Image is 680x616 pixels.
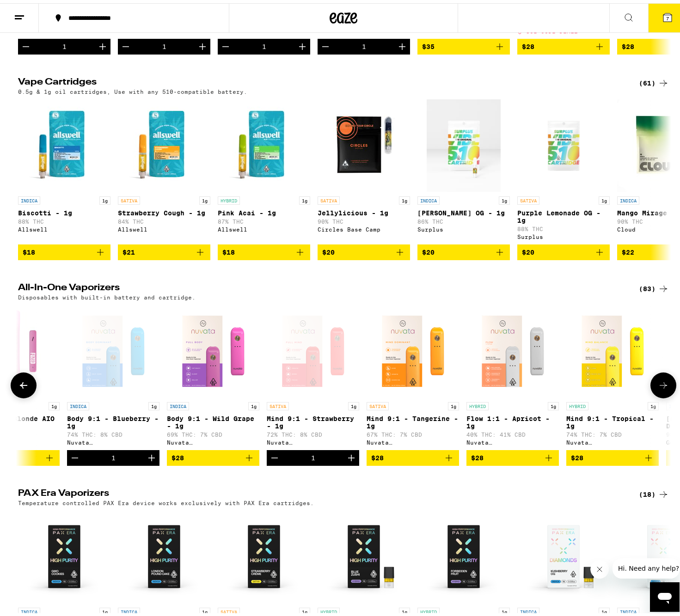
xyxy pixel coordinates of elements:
[466,447,559,463] button: Add to bag
[417,193,440,201] p: INDICA
[417,96,510,241] a: Open page for King Louie OG - 1g from Surplus
[218,241,310,257] button: Add to bag
[318,604,340,613] p: HYBRID
[18,604,40,613] p: INDICA
[18,74,624,85] h2: Vape Cartridges
[318,96,410,241] a: Open page for Jellylicious - 1g from Circles Base Camp
[566,399,588,407] p: HYBRID
[18,223,110,229] div: Allswell
[318,215,410,221] p: 90% THC
[348,399,359,407] p: 1g
[118,223,210,229] div: Allswell
[118,507,210,600] img: PAX - Pax High Purity: London Pound Cake - 1g
[522,245,534,253] span: $20
[639,486,669,497] a: (18)
[18,280,624,291] h2: All-In-One Vaporizers
[18,96,110,241] a: Open page for Biscotti - 1g from Allswell
[417,241,510,257] button: Add to bag
[367,302,459,394] img: Nuvata (CA) - Mind 9:1 - Tangerine - 1g
[471,451,484,458] span: $28
[466,399,489,407] p: HYBRID
[18,291,196,297] p: Disposables with built-in battery and cartridge.
[118,193,140,201] p: SATIVA
[18,85,247,91] p: 0.5g & 1g oil cartridges, Use with any 510-compatible battery.
[167,436,259,442] div: Nuvata ([GEOGRAPHIC_DATA])
[466,302,559,447] a: Open page for Flow 1:1 - Apricot - 1g from Nuvata (CA)
[318,507,410,600] img: PAX - High Purity: Blue Zushi - 1g
[417,223,510,229] div: Surplus
[95,36,110,51] button: Increment
[639,280,669,291] a: (83)
[527,96,601,189] img: Surplus - Purple Lemonade OG - 1g
[18,206,110,213] p: Biscotti - 1g
[267,436,359,442] div: Nuvata ([GEOGRAPHIC_DATA])
[195,36,210,51] button: Increment
[448,399,459,407] p: 1g
[222,245,235,253] span: $18
[648,399,659,407] p: 1g
[218,604,240,613] p: SATIVA
[118,206,210,213] p: Strawberry Cough - 1g
[218,96,310,241] a: Open page for Pink Acai - 1g from Allswell
[367,428,459,434] p: 67% THC: 7% CBD
[67,428,159,434] p: 74% THC: 8% CBD
[622,40,634,47] span: $28
[167,412,259,427] p: Body 9:1 - Wild Grape - 1g
[367,447,459,463] button: Add to bag
[18,96,110,189] img: Allswell - Biscotti - 1g
[517,604,539,613] p: INDICA
[566,412,659,427] p: Mind 9:1 - Tropical - 1g
[67,436,159,442] div: Nuvata ([GEOGRAPHIC_DATA])
[417,36,510,51] button: Add to bag
[118,604,140,613] p: INDICA
[522,40,534,47] span: $28
[617,193,639,201] p: INDICA
[218,36,233,51] button: Decrement
[343,447,359,463] button: Increment
[666,12,669,18] span: 7
[590,557,609,575] iframe: Close message
[294,36,310,51] button: Increment
[318,96,410,189] img: Circles Base Camp - Jellylicious - 1g
[367,436,459,442] div: Nuvata ([GEOGRAPHIC_DATA])
[167,302,259,394] img: Nuvata (CA) - Body 9:1 - Wild Grape - 1g
[517,96,610,241] a: Open page for Purple Lemonade OG - 1g from Surplus
[318,36,333,51] button: Decrement
[417,215,510,221] p: 86% THC
[399,193,410,201] p: 1g
[218,96,310,189] img: Allswell - Pink Acai - 1g
[566,302,659,394] img: Nuvata (CA) - Mind 9:1 - Tropical - 1g
[118,96,210,241] a: Open page for Strawberry Cough - 1g from Allswell
[167,302,259,447] a: Open page for Body 9:1 - Wild Grape - 1g from Nuvata (CA)
[18,241,110,257] button: Add to bag
[18,507,110,600] img: PAX - Pax High Purity: GMO Cookies - 1g
[466,302,559,394] img: Nuvata (CA) - Flow 1:1 - Apricot - 1g
[267,399,289,407] p: SATIVA
[118,241,210,257] button: Add to bag
[617,604,639,613] p: INDICA
[367,399,389,407] p: SATIVA
[218,507,310,600] img: PAX - Pax High Purity: Strawberry Creme - 1g
[517,223,610,229] p: 88% THC
[367,412,459,427] p: Mind 9:1 - Tangerine - 1g
[299,193,310,201] p: 1g
[167,399,189,407] p: INDICA
[118,96,210,189] img: Allswell - Strawberry Cough - 1g
[639,74,669,85] div: (61)
[394,36,410,51] button: Increment
[262,40,266,47] div: 1
[622,245,634,253] span: $22
[267,302,359,447] a: Open page for Mind 9:1 - Strawberry - 1g from Nuvata (CA)
[367,302,459,447] a: Open page for Mind 9:1 - Tangerine - 1g from Nuvata (CA)
[318,193,340,201] p: SATIVA
[417,507,510,600] img: PAX - Pax High Purity: Forbidden Fruit - 1g
[499,193,510,201] p: 1g
[99,193,110,201] p: 1g
[18,193,40,201] p: INDICA
[566,447,659,463] button: Add to bag
[566,302,659,447] a: Open page for Mind 9:1 - Tropical - 1g from Nuvata (CA)
[167,447,259,463] button: Add to bag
